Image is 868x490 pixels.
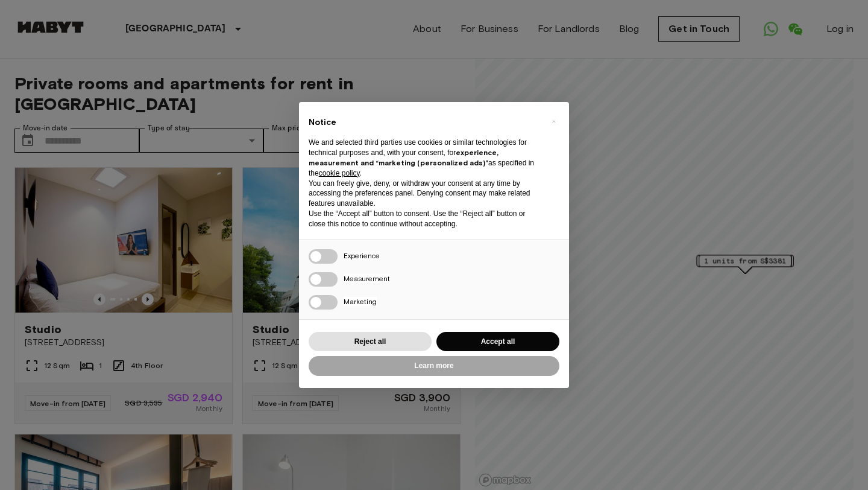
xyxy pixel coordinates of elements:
p: Use the “Accept all” button to consent. Use the “Reject all” button or close this notice to conti... [309,209,540,229]
span: Measurement [344,274,390,283]
button: Reject all [309,332,432,352]
p: We and selected third parties use cookies or similar technologies for technical purposes and, wit... [309,138,540,178]
span: Marketing [344,297,377,306]
p: You can freely give, deny, or withdraw your consent at any time by accessing the preferences pane... [309,179,540,209]
button: Accept all [436,332,559,352]
button: Close this notice [544,112,563,131]
a: cookie policy [319,169,360,177]
span: Experience [344,251,380,260]
strong: experience, measurement and “marketing (personalized ads)” [309,148,498,167]
button: Learn more [309,356,559,376]
h2: Notice [309,116,540,129]
span: × [552,114,556,129]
